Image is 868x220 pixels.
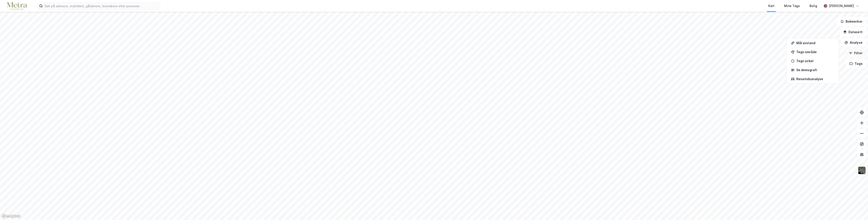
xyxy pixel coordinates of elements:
img: metra-logo.256734c3b2bbffee19d4.png [7,2,27,10]
button: Bokmerker [837,17,866,26]
div: Reisetidsanalyse [796,77,834,81]
div: Bolig [809,3,817,9]
button: Tags [846,59,866,68]
div: [PERSON_NAME] [829,3,854,9]
div: Kart [768,3,774,9]
div: Mine Tags [784,3,800,9]
input: Søk på adresse, matrikkel, gårdeiere, leietakere eller personer [43,3,160,9]
div: Kontrollprogram for chat [846,199,868,220]
iframe: Chat Widget [846,199,868,220]
div: Mål avstand [796,41,834,45]
img: 9k= [858,166,866,175]
div: Tegn område [796,50,834,54]
button: Datasett [840,28,866,36]
div: Tegn sirkel [796,59,834,63]
button: Analyse [841,38,866,47]
div: Se demografi [796,68,834,72]
button: Filter [845,49,866,58]
a: Mapbox homepage [1,214,21,219]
